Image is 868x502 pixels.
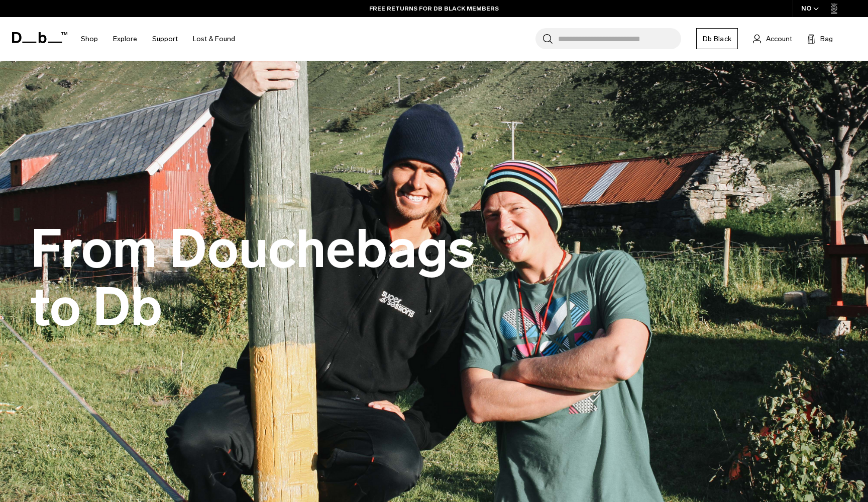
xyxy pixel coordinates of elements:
span: Account [766,34,792,44]
a: Account [753,33,792,45]
a: Explore [113,21,137,57]
a: Db Black [696,28,738,49]
a: Lost & Found [193,21,235,57]
a: Support [152,21,178,57]
nav: Main Navigation [73,17,243,61]
span: Bag [820,34,833,44]
button: Bag [807,33,833,45]
a: Shop [81,21,98,57]
h1: From Douchebags to Db [30,220,482,336]
a: FREE RETURNS FOR DB BLACK MEMBERS [369,4,499,13]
